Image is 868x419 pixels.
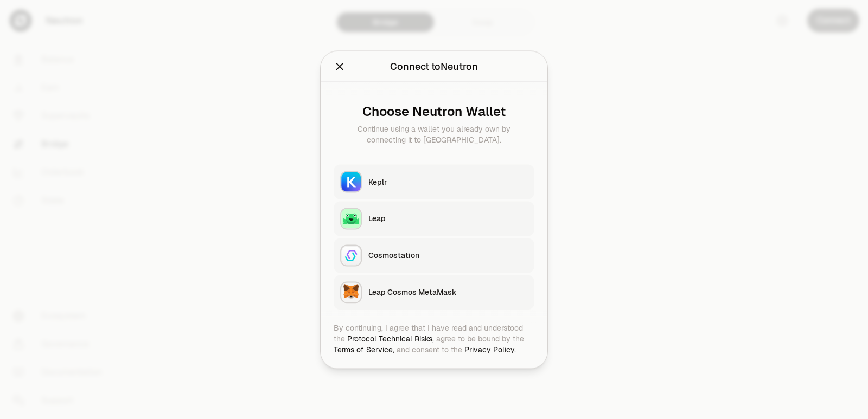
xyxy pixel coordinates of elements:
[341,209,361,228] img: Leap
[368,287,528,298] div: Leap Cosmos MetaMask
[334,275,534,310] button: Leap Cosmos MetaMaskLeap Cosmos MetaMask
[390,59,478,74] div: Connect to Neutron
[342,104,526,119] div: Choose Neutron Wallet
[334,238,534,273] button: CosmostationCosmostation
[368,213,528,224] div: Leap
[341,282,361,302] img: Leap Cosmos MetaMask
[368,176,528,187] div: Keplr
[347,334,434,344] a: Protocol Technical Risks,
[334,323,534,355] div: By continuing, I agree that I have read and understood the agree to be bound by the and consent t...
[334,201,534,236] button: LeapLeap
[334,164,534,199] button: KeplrKeplr
[342,123,526,145] div: Continue using a wallet you already own by connecting it to [GEOGRAPHIC_DATA].
[368,250,528,261] div: Cosmostation
[341,172,361,191] img: Keplr
[341,246,361,265] img: Cosmostation
[334,59,346,74] button: Close
[464,345,516,354] a: Privacy Policy.
[334,345,394,354] a: Terms of Service,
